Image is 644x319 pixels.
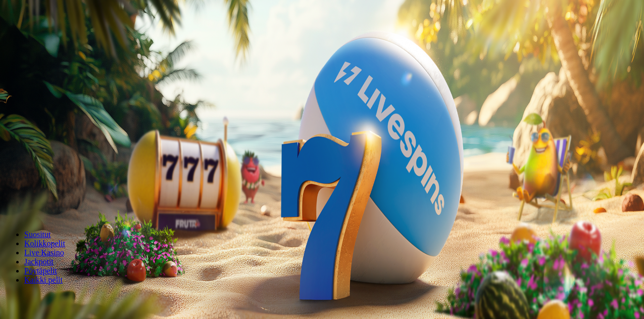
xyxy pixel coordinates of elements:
[4,213,640,303] header: Lobby
[24,276,63,284] span: Kaikki pelit
[24,266,57,275] span: Pöytäpelit
[24,239,65,248] a: Kolikkopelit
[24,230,51,239] a: Suositut
[4,213,640,285] nav: Lobby
[24,257,54,266] a: Jackpotit
[24,248,64,257] a: Live Kasino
